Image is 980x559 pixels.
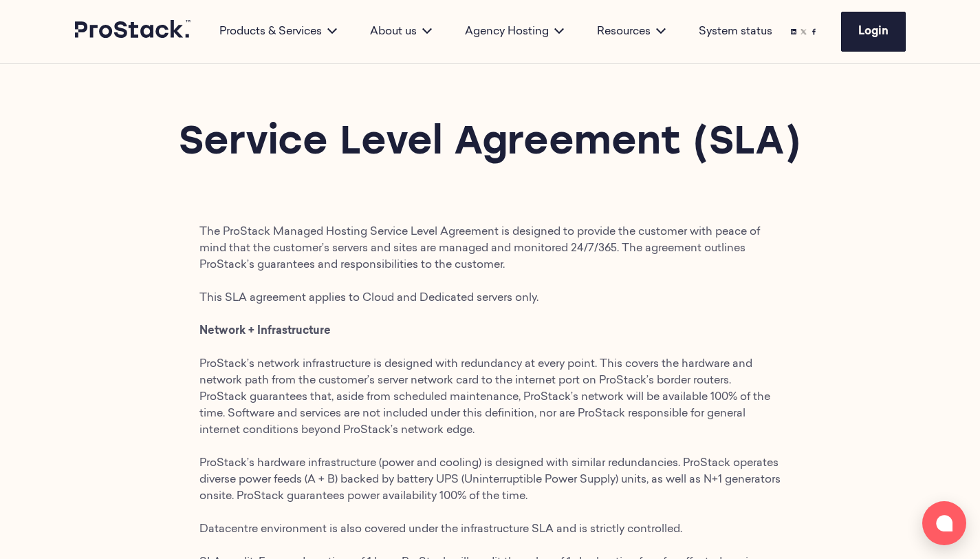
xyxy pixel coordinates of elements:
[75,20,192,43] a: Prostack logo
[699,23,772,40] a: System status
[580,23,682,40] div: Resources
[448,23,580,40] div: Agency Hosting
[922,501,966,545] button: Open chat window
[199,326,331,337] strong: Network + Infrastructure
[858,26,889,37] span: Login
[203,23,353,40] div: Products & Services
[841,12,906,52] a: Login
[75,119,906,169] h1: Service Level Agreement (SLA)
[353,23,448,40] div: About us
